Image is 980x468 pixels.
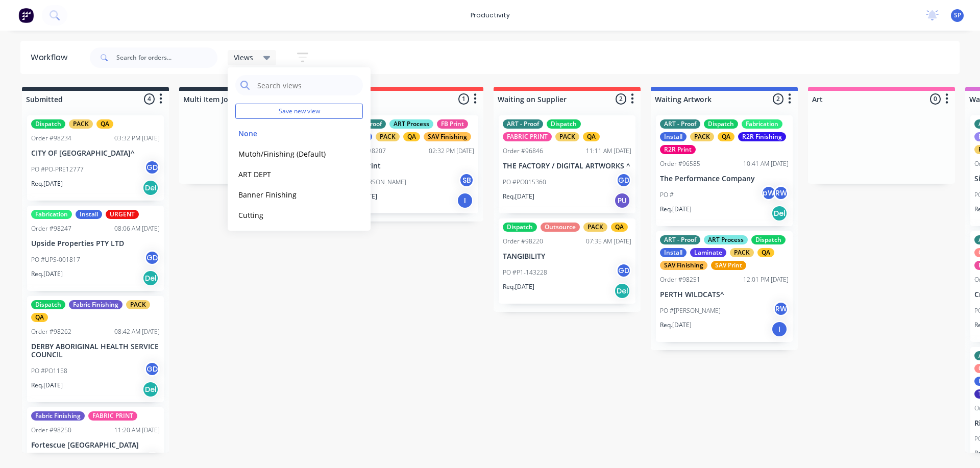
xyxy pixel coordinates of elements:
[424,132,471,141] div: SAV Finishing
[144,160,160,175] div: GD
[541,223,580,232] div: Outsource
[771,321,788,337] div: I
[586,146,631,156] div: 11:11 AM [DATE]
[114,224,160,233] div: 08:06 AM [DATE]
[376,132,400,141] div: PACK
[31,366,67,376] p: PO #PO1158
[346,178,406,187] p: PO #[PERSON_NAME]
[761,185,776,201] div: pW
[234,52,253,63] span: Views
[31,426,71,435] div: Order #98250
[403,132,420,141] div: QA
[660,248,687,257] div: Install
[235,104,363,119] button: Save new view
[773,301,789,316] div: RW
[346,162,474,170] p: Tako Print
[503,282,534,291] p: Req. [DATE]
[31,269,63,279] p: Req. [DATE]
[69,119,93,129] div: PACK
[235,148,344,160] button: Mutoh/Finishing (Default)
[459,173,474,188] div: SB
[31,239,160,248] p: Upside Properties PTY LTD
[586,237,631,246] div: 07:35 AM [DATE]
[616,173,631,188] div: GD
[499,115,635,213] div: ART - ProofDispatchFABRIC PRINTPACKQAOrder #9684611:11 AM [DATE]THE FACTORY / DIGITAL ARTWORKS ^P...
[503,132,552,141] div: FABRIC PRINT
[757,248,774,257] div: QA
[743,159,789,168] div: 10:41 AM [DATE]
[503,237,543,246] div: Order #98220
[142,381,159,398] div: Del
[730,248,754,257] div: PACK
[235,128,344,139] button: None
[18,8,34,23] img: Factory
[616,263,631,278] div: GD
[142,270,159,286] div: Del
[547,119,581,129] div: Dispatch
[503,119,543,129] div: ART - Proof
[690,132,714,141] div: PACK
[704,235,748,244] div: ART Process
[27,296,164,403] div: DispatchFabric FinishingPACKQAOrder #9826208:42 AM [DATE]DERBY ABORIGINAL HEALTH SERVICE COUNCILP...
[660,119,700,129] div: ART - Proof
[660,321,692,330] p: Req. [DATE]
[711,261,746,270] div: SAV Print
[457,192,473,209] div: I
[751,235,786,244] div: Dispatch
[31,441,160,450] p: Fortescue [GEOGRAPHIC_DATA]
[27,206,164,291] div: FabricationInstallURGENTOrder #9824708:06 AM [DATE]Upside Properties PTY LTDPO #UPS-001817GDReq.[...
[437,119,468,129] div: FB Print
[660,190,674,200] p: PO #
[27,115,164,201] div: DispatchPACKQAOrder #9823403:32 PM [DATE]CITY OF [GEOGRAPHIC_DATA]^PO #PO-PRE12777GDReq.[DATE]Del
[614,283,630,299] div: Del
[555,132,579,141] div: PACK
[31,224,71,233] div: Order #98247
[954,11,961,20] span: SP
[611,223,628,232] div: QA
[465,8,515,23] div: productivity
[743,275,789,284] div: 12:01 PM [DATE]
[690,248,726,257] div: Laminate
[503,162,631,170] p: THE FACTORY / DIGITAL ARTWORKS ^
[660,159,700,168] div: Order #96585
[31,313,48,322] div: QA
[31,411,85,421] div: Fabric Finishing
[499,218,635,304] div: DispatchOutsourcePACKQAOrder #9822007:35 AM [DATE]TANGIBILITYPO #P1-143228GDReq.[DATE]Del
[583,132,600,141] div: QA
[773,185,789,201] div: RW
[583,223,607,232] div: PACK
[656,115,793,226] div: ART - ProofDispatchFabricationInstallPACKQAR2R FinishingR2R PrintOrder #9658510:41 AM [DATE]The P...
[256,75,358,95] input: Search views
[114,134,160,143] div: 03:32 PM [DATE]
[660,205,692,214] p: Req. [DATE]
[31,134,71,143] div: Order #98234
[660,275,700,284] div: Order #98251
[144,361,160,377] div: GD
[31,381,63,390] p: Req. [DATE]
[114,327,160,336] div: 08:42 AM [DATE]
[31,255,80,264] p: PO #UPS-001817
[235,230,344,241] button: Dispatch
[144,250,160,265] div: GD
[718,132,734,141] div: QA
[31,327,71,336] div: Order #98262
[76,210,102,219] div: Install
[503,192,534,201] p: Req. [DATE]
[738,132,786,141] div: R2R Finishing
[31,342,160,360] p: DERBY ABORIGINAL HEALTH SERVICE COUNCIL
[660,132,687,141] div: Install
[660,290,789,299] p: PERTH WILDCATS^
[126,300,150,309] div: PACK
[503,146,543,156] div: Order #96846
[656,231,793,342] div: ART - ProofART ProcessDispatchInstallLaminatePACKQASAV FinishingSAV PrintOrder #9825112:01 PM [DA...
[31,210,72,219] div: Fabrication
[503,223,537,232] div: Dispatch
[704,119,738,129] div: Dispatch
[503,178,546,187] p: PO #PO015360
[144,452,160,467] div: GD
[660,235,700,244] div: ART - Proof
[660,306,721,315] p: PO #[PERSON_NAME]
[742,119,782,129] div: Fabrication
[771,205,788,221] div: Del
[235,189,344,201] button: Banner Finishing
